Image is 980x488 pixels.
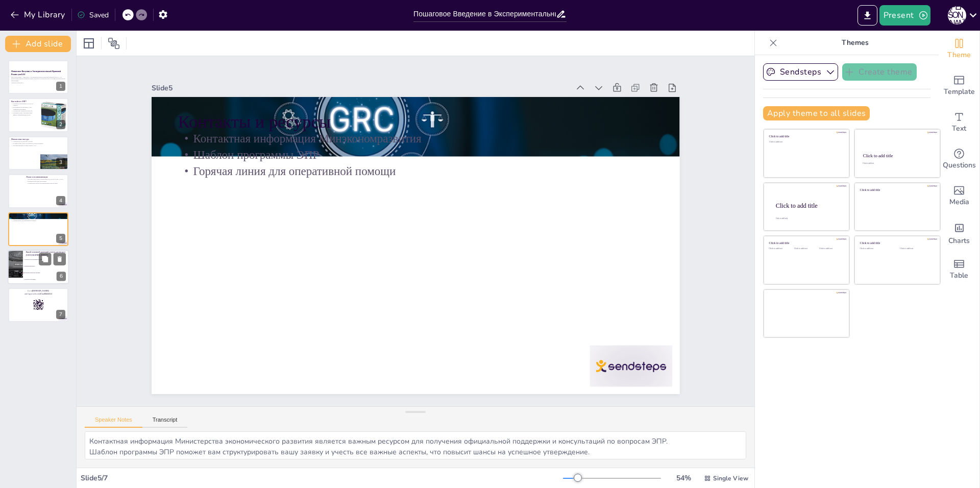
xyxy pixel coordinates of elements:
span: Text [952,123,966,134]
div: 3 [8,136,68,170]
textarea: Контактная информация Министерства экономического развития является важным ресурсом для получения... [85,431,746,459]
button: Present [879,5,930,26]
p: Themes [781,31,928,55]
span: Position [108,37,120,50]
div: Click to add title [860,241,933,245]
p: Горячая линия для оперативной помощи [11,219,65,222]
p: Субсидии до 200 млн руб. на R&D [11,141,51,143]
div: Click to add title [769,135,842,138]
p: Нулевая ставка налога на прибыль для ИТ-компаний [11,142,51,144]
span: Доказательство экономического эффекта [24,259,68,260]
p: Generated with [URL] [11,82,65,84]
p: Go to [11,290,65,293]
button: Transcript [142,417,188,428]
strong: Пошаговое Введение в Экспериментальный Правовой Режим для БАС [11,70,61,76]
div: 1 [56,82,65,91]
div: Add a table [939,251,979,288]
div: Layout [81,35,97,52]
p: Контактная информация Минэкономразвития [11,216,65,218]
span: Theme [947,50,971,61]
button: И [PERSON_NAME] [948,5,966,26]
span: Table [950,270,968,281]
div: Get real-time input from your audience [939,141,979,178]
div: Click to add text [860,248,892,250]
div: 7 [56,310,65,319]
span: Single View [713,474,748,482]
div: 5 [56,234,65,243]
input: Insert title [413,7,556,21]
p: Регуляторные риски и исключение из [GEOGRAPHIC_DATA] [26,179,65,181]
div: Click to add text [794,248,817,250]
div: 2 [8,98,68,132]
p: and login with code [11,292,65,296]
p: Утверждение Правительством РФ [11,110,35,112]
span: Media [949,197,969,208]
button: Speaker Notes [85,417,142,428]
div: Slide 5 / 7 [81,473,563,483]
div: Click to add title [860,188,933,191]
p: Риски и их минимизация [26,176,65,179]
div: 6 [8,250,69,284]
div: 7 [8,288,68,322]
button: Export to PowerPoint [857,5,877,26]
div: 2 [56,120,65,129]
div: Add charts and graphs [939,214,979,251]
div: Add images, graphics, shapes or video [939,178,979,214]
span: Template [944,86,975,97]
span: Минимизация рисков [24,265,68,267]
div: Click to add body [776,217,840,219]
div: Click to add title [769,241,842,245]
button: Apply theme to all slides [763,106,870,120]
span: Разработка программы [24,279,68,280]
p: Как войти в ЭПР? [11,100,35,103]
div: 4 [56,196,65,205]
div: Click to add text [769,248,792,250]
p: Шаблон программы ЭПР [11,218,65,220]
p: Какой основной критерий успеха для входа в [GEOGRAPHIC_DATA]? [26,251,66,256]
div: 4 [8,174,68,208]
p: Критерии успеха: экономический эффект и минимизация рисков [11,112,35,115]
div: Saved [77,10,109,20]
p: Финансовые выгоды [11,138,51,141]
button: Delete Slide [54,253,66,265]
strong: [DOMAIN_NAME] [32,290,49,292]
button: Add slide [5,36,71,52]
div: 5 [8,212,68,246]
div: 3 [56,158,65,167]
p: Цель презентации - ознакомить с Экспериментальным Правовым Режимом для БАС, его механизмами, фина... [11,76,65,82]
div: 6 [57,272,66,281]
p: Контакты и ресурсы [11,213,65,216]
p: Технические риски и резервирование каналов связи [26,182,65,184]
p: Юридический аудит программы [26,181,65,183]
span: Оба вышеупомянутых критерия [24,272,68,274]
div: Add ready made slides [939,67,979,104]
div: 1 [8,60,68,94]
button: My Library [8,7,69,23]
p: Разработка программы от 30 до 100 страниц [11,103,35,106]
span: Questions [943,160,976,171]
p: Прохождение экспертизы в АНО "Цифровая экономика" [11,106,35,110]
div: Click to add title [863,153,931,158]
div: Click to add text [819,248,842,250]
div: Add text boxes [939,104,979,141]
div: Click to add text [769,141,842,143]
div: Click to add text [863,163,930,165]
div: Click to add title [776,202,841,209]
div: Change the overall theme [939,31,979,67]
span: Charts [948,235,970,247]
p: Льготные кредиты от ФРП (ставка 1-3%) [11,144,51,147]
button: Create theme [842,63,917,81]
button: Duplicate Slide [39,253,51,265]
div: И [PERSON_NAME] [948,6,966,25]
div: Click to add text [900,248,932,250]
div: 54 % [671,473,696,483]
button: Sendsteps [763,63,838,81]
